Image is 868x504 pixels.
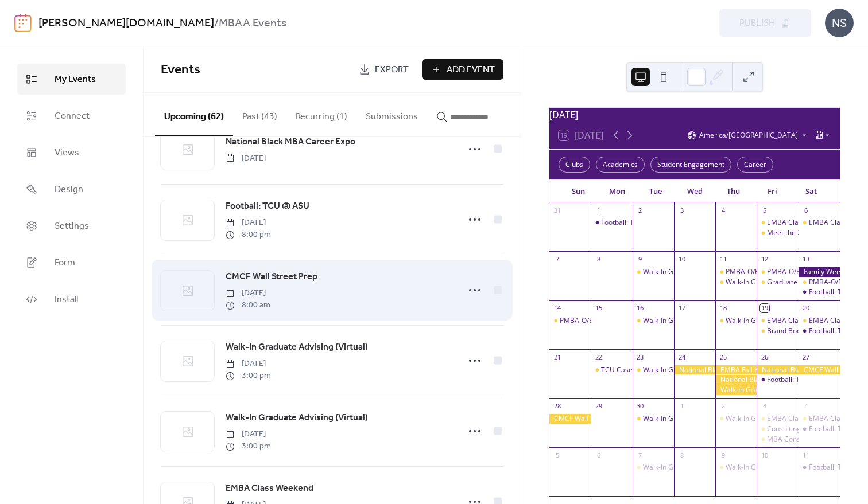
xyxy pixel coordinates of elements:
[677,353,686,361] div: 24
[799,218,840,228] div: EMBA Class Weekend
[55,183,83,197] span: Design
[233,93,286,135] button: Past (43)
[677,451,686,459] div: 8
[17,247,126,278] a: Form
[214,13,219,34] b: /
[799,278,840,287] div: PMBA-O/Energy/MSSC Class Weekend
[767,228,834,238] div: Meet the 2Y Masters
[633,463,674,472] div: Walk-In Graduate Advising (Virtual)
[802,353,811,361] div: 27
[757,375,798,385] div: Football: TCU @ ASU
[226,199,309,214] a: Football: TCU @ ASU
[799,463,840,472] div: Football: TCU vs KSU
[226,217,271,229] span: [DATE]
[715,365,757,375] div: EMBA Fall Kickoff Event
[726,414,837,424] div: Walk-In Graduate Advising (Virtual)
[226,270,317,284] span: CMCF Wall Street Prep
[760,206,769,214] div: 5
[549,108,840,122] div: [DATE]
[226,341,368,354] span: Walk-In Graduate Advising (Virtual)
[715,375,757,385] div: National Black MBA Career Expo
[767,218,837,228] div: EMBA Class Weekend
[757,267,798,277] div: PMBA-O/Energy/MSSC Class Weekend
[802,255,811,263] div: 13
[802,451,811,459] div: 11
[17,284,126,315] a: Install
[737,157,773,173] div: Career
[601,218,668,228] div: Football: TCU @ UNC
[726,267,849,277] div: PMBA-O/Energy/MSSC Class Weekend
[715,316,757,326] div: Walk-In Graduate Advising (Virtual)
[560,316,683,326] div: PMBA-O/Energy/MSSC Class Weekend
[802,304,811,312] div: 20
[757,424,798,434] div: Consulting Club Panel
[643,414,754,424] div: Walk-In Graduate Advising (Virtual)
[677,255,686,263] div: 10
[715,463,757,472] div: Walk-In Graduate Advising (Virtual)
[636,206,645,214] div: 2
[594,255,603,263] div: 8
[677,402,686,411] div: 1
[715,267,757,277] div: PMBA-O/Energy/MSSC Class Weekend
[825,9,854,37] div: NS
[799,326,840,336] div: Football: TCU vs SMU
[553,304,561,312] div: 14
[757,326,798,336] div: Brand Boot Camp
[226,428,271,440] span: [DATE]
[753,180,792,203] div: Fri
[594,304,603,312] div: 15
[636,353,645,361] div: 23
[226,229,271,241] span: 8:00 pm
[719,255,727,263] div: 11
[226,200,309,213] span: Football: TCU @ ASU
[757,228,798,238] div: Meet the 2Y Masters
[375,63,409,77] span: Export
[553,353,561,361] div: 21
[760,304,769,312] div: 19
[55,110,90,123] span: Connect
[226,340,368,355] a: Walk-In Graduate Advising (Virtual)
[38,13,214,34] a: [PERSON_NAME][DOMAIN_NAME]
[633,267,674,277] div: Walk-In Graduate Advising (Virtual)
[760,255,769,263] div: 12
[767,326,824,336] div: Brand Boot Camp
[55,293,78,307] span: Install
[594,402,603,411] div: 29
[14,14,32,32] img: logo
[643,267,754,277] div: Walk-In Graduate Advising (Virtual)
[636,255,645,263] div: 9
[799,267,840,277] div: Family Weekend
[677,206,686,214] div: 3
[760,402,769,411] div: 3
[633,316,674,326] div: Walk-In Graduate Advising (Virtual)
[594,206,603,214] div: 1
[799,424,840,434] div: Football: TCU vs CU
[799,316,840,326] div: EMBA Class Weekend
[799,365,840,375] div: CMCF Wall Street Prep
[17,64,126,95] a: My Events
[767,375,833,385] div: Football: TCU @ ASU
[55,146,79,160] span: Views
[226,411,368,425] span: Walk-In Graduate Advising (Virtual)
[226,153,266,165] span: [DATE]
[757,218,798,228] div: EMBA Class Weekend
[799,414,840,424] div: EMBA Class Weekend
[553,402,561,411] div: 28
[757,365,798,375] div: National Black MBA Career Expo
[226,440,271,452] span: 3:00 pm
[596,157,645,173] div: Academics
[226,135,355,149] span: National Black MBA Career Expo
[447,63,495,77] span: Add Event
[594,353,603,361] div: 22
[226,135,355,150] a: National Black MBA Career Expo
[633,365,674,375] div: Walk-In Graduate Advising (Virtual)
[559,157,590,173] div: Clubs
[155,93,233,136] button: Upcoming (62)
[792,180,831,203] div: Sat
[636,402,645,411] div: 30
[350,59,417,80] a: Export
[559,180,598,203] div: Sun
[161,57,200,83] span: Events
[422,59,503,80] button: Add Event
